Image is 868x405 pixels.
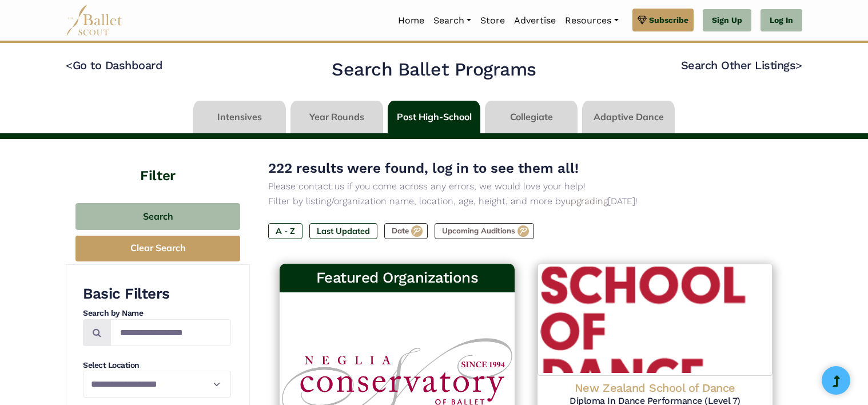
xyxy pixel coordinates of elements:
[83,360,231,371] h4: Select Location
[288,101,385,133] li: Year Rounds
[75,236,240,261] button: Clear Search
[66,58,162,72] a: <Go to Dashboard
[268,194,784,209] p: Filter by listing/organization name, location, age, height, and more by [DATE]!
[385,101,483,133] li: Post High-School
[83,308,231,319] h4: Search by Name
[268,179,784,194] p: Please contact us if you come across any errors, we would love your help!
[476,9,509,33] a: Store
[384,223,428,239] label: Date
[191,101,288,133] li: Intensives
[537,264,773,376] img: Logo
[332,58,536,82] h2: Search Ballet Programs
[435,223,534,239] label: Upcoming Auditions
[509,9,560,33] a: Advertise
[649,14,688,26] span: Subscribe
[393,9,429,33] a: Home
[580,101,677,133] li: Adaptive Dance
[83,284,231,304] h3: Basic Filters
[547,380,763,395] h4: New Zealand School of Dance
[638,14,647,26] img: gem.svg
[66,58,73,72] code: <
[110,319,231,346] input: Search by names...
[268,160,579,176] span: 222 results were found, log in to see them all!
[429,9,476,33] a: Search
[795,58,802,72] code: >
[483,101,580,133] li: Collegiate
[268,223,302,239] label: A - Z
[309,223,377,239] label: Last Updated
[703,9,751,32] a: Sign Up
[681,58,802,72] a: Search Other Listings>
[75,203,240,230] button: Search
[566,196,608,207] a: upgrading
[560,9,623,33] a: Resources
[632,9,694,31] a: Subscribe
[761,9,802,32] a: Log In
[289,268,505,288] h3: Featured Organizations
[66,139,250,186] h4: Filter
